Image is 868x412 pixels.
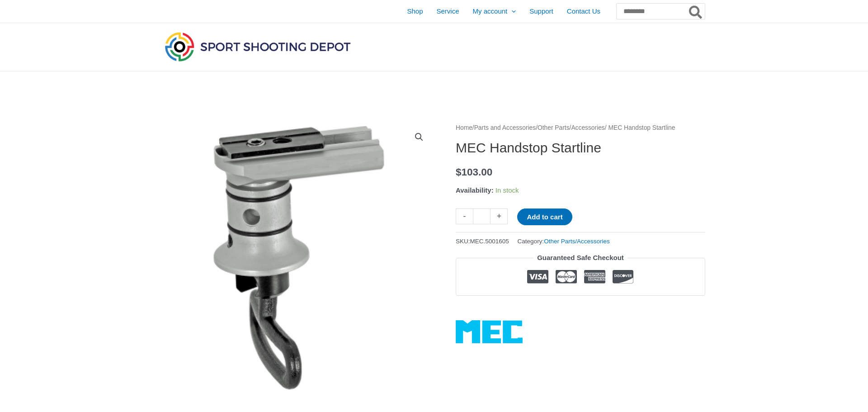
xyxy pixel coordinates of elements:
iframe: Customer reviews powered by Trustpilot [456,303,705,313]
img: MEC Handstop Startline [163,122,434,393]
nav: Breadcrumb [456,122,705,134]
a: + [491,208,508,224]
button: Add to cart [517,208,572,225]
a: Home [456,124,472,131]
span: $ [456,166,462,178]
bdi: 103.00 [456,166,492,178]
img: Sport Shooting Depot [163,30,353,63]
legend: Guaranteed Safe Checkout [533,251,627,264]
input: Product quantity [473,208,491,224]
a: Other Parts/Accessories [538,124,605,131]
a: Parts and Accessories [474,124,536,131]
a: Other Parts/Accessories [544,238,610,245]
a: MEC [456,320,523,343]
span: Availability: [456,186,494,194]
span: Category: [518,236,610,247]
h1: MEC Handstop Startline [456,140,705,156]
span: MEC.5001605 [470,238,509,245]
a: View full-screen image gallery [411,129,427,145]
span: SKU: [456,236,509,247]
a: - [456,208,473,224]
button: Search [687,4,705,19]
span: In stock [495,186,519,194]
